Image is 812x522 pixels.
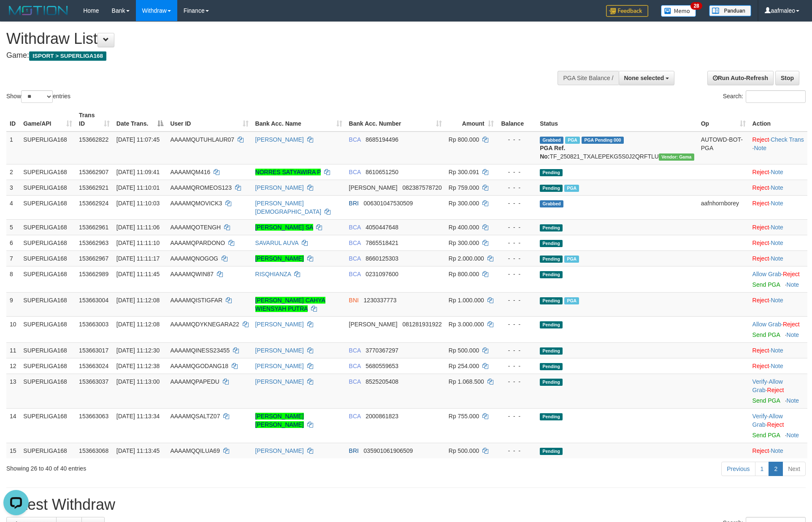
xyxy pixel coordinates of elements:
td: · [749,180,807,195]
span: AAAAMQSALTZ07 [170,413,220,420]
div: - - - [501,270,533,278]
img: panduan.png [709,5,751,16]
a: Reject [752,347,769,354]
span: Pending [540,297,563,304]
a: Reject [752,224,769,231]
a: Reject [752,363,769,369]
a: [PERSON_NAME] [255,447,304,454]
span: · [752,413,783,428]
span: 153662921 [79,184,108,191]
input: Search: [746,90,806,103]
span: AAAAMQNOGOG [170,255,218,262]
div: - - - [501,362,533,370]
td: SUPERLIGA168 [20,195,76,219]
a: Note [771,255,783,262]
span: AAAAMQWIN87 [170,271,214,277]
a: Reject [752,447,769,454]
span: Copy 8525205408 to clipboard [365,378,398,385]
td: aafnhornborey [698,195,749,219]
td: 8 [6,266,20,292]
a: Note [771,363,783,369]
span: [PERSON_NAME] [349,184,398,191]
span: Copy 8660125303 to clipboard [365,255,398,262]
span: Copy 3770367297 to clipboard [365,347,398,354]
span: Marked by aafsengchandara [564,297,579,304]
span: [PERSON_NAME] [349,321,398,328]
span: [DATE] 11:12:08 [116,321,160,328]
a: Note [771,297,783,304]
span: 28 [690,2,702,10]
span: Pending [540,379,563,386]
a: [PERSON_NAME] SA [255,224,313,231]
th: Date Trans.: activate to sort column descending [113,108,167,132]
span: BCA [349,239,361,246]
td: SUPERLIGA168 [20,164,76,180]
a: Reject [752,239,769,246]
span: Rp 759.000 [449,184,479,191]
span: Pending [540,448,563,455]
span: Rp 254.000 [449,363,479,369]
a: Note [771,200,783,207]
span: [DATE] 11:12:30 [116,347,160,354]
td: 4 [6,195,20,219]
span: Copy 7865518421 to clipboard [365,239,398,246]
td: SUPERLIGA168 [20,132,76,164]
span: Marked by aafchoeunmanni [564,185,579,192]
span: Copy 2000861823 to clipboard [365,413,398,420]
span: BRI [349,447,359,454]
span: 153663017 [79,347,108,354]
h1: Latest Withdraw [6,496,806,513]
span: Pending [540,169,563,176]
th: Amount: activate to sort column ascending [445,108,497,132]
td: · · [749,132,807,164]
td: · [749,219,807,235]
a: Note [771,169,783,175]
label: Show entries [6,90,70,103]
span: [DATE] 11:13:45 [116,447,160,454]
span: BCA [349,169,361,175]
span: AAAAMQISTIGFAR [170,297,222,304]
span: BNI [349,297,359,304]
span: 153662989 [79,271,108,277]
span: Pending [540,185,563,192]
td: SUPERLIGA168 [20,408,76,443]
td: 14 [6,408,20,443]
span: Marked by aafheankoy [564,256,579,263]
span: [DATE] 11:11:10 [116,239,160,246]
span: BCA [349,224,361,231]
td: · [749,164,807,180]
span: Rp 300.000 [449,239,479,246]
td: 2 [6,164,20,180]
span: [DATE] 11:11:06 [116,224,160,231]
a: [PERSON_NAME] [255,347,304,354]
span: 153662963 [79,239,108,246]
td: · [749,342,807,358]
span: BCA [349,378,361,385]
a: Verify [752,378,767,385]
b: PGA Ref. No: [540,145,565,160]
a: Stop [775,71,799,85]
div: - - - [501,199,533,207]
a: [PERSON_NAME] [PERSON_NAME] [255,413,304,428]
td: AUTOWD-BOT-PGA [698,132,749,164]
a: [PERSON_NAME] [255,363,304,369]
span: BCA [349,363,361,369]
a: [PERSON_NAME] [255,184,304,191]
span: BCA [349,136,361,143]
td: · [749,266,807,292]
a: Note [787,397,799,404]
span: Pending [540,363,563,370]
span: AAAAMQINESS23455 [170,347,230,354]
span: · [752,378,783,393]
span: [DATE] 11:13:34 [116,413,160,420]
span: AAAAMQPAPEDU [170,378,219,385]
a: Reject [783,321,800,328]
a: Reject [752,184,769,191]
span: BCA [349,347,361,354]
a: Allow Grab [752,413,783,428]
a: [PERSON_NAME] [255,321,304,328]
span: Copy 1230337773 to clipboard [364,297,397,304]
span: ISPORT > SUPERLIGA168 [29,51,106,61]
span: Grabbed [540,137,563,144]
a: Allow Grab [752,321,781,328]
